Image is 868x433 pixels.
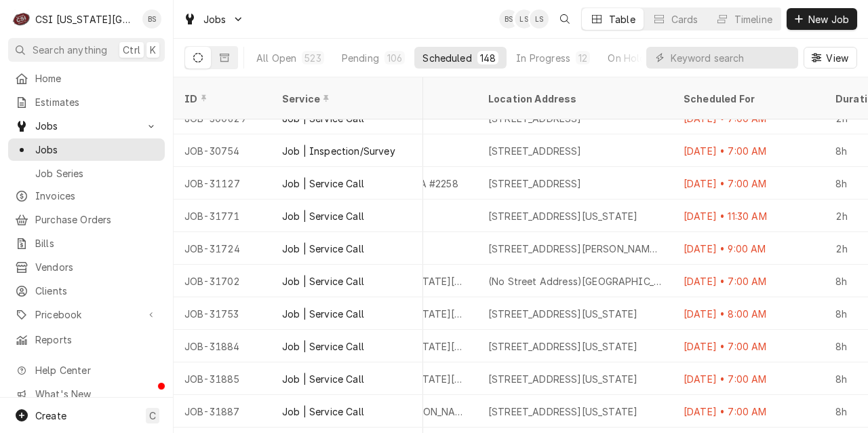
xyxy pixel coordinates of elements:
a: Go to What's New [8,383,165,405]
div: Job | Service Call [282,274,364,288]
span: C [149,409,156,423]
button: Search anythingCtrlK [8,38,165,62]
div: [STREET_ADDRESS][US_STATE] [488,339,637,354]
div: All Open [256,51,296,65]
div: JOB-31885 [174,362,271,395]
div: Job | Service Call [282,176,364,191]
span: Jobs [35,143,158,157]
div: Scheduled [422,51,471,65]
button: View [804,47,857,69]
div: [DATE] • 7:00 AM [673,330,825,362]
div: [STREET_ADDRESS][US_STATE] [488,404,637,419]
a: Purchase Orders [8,208,165,231]
a: Go to Jobs [8,115,165,137]
a: Bills [8,232,165,255]
div: [DATE] • 7:00 AM [673,134,825,167]
div: LS [530,10,549,29]
input: Keyword search [671,47,791,69]
div: 12 [578,51,587,65]
div: Job | Service Call [282,307,364,321]
a: Home [8,67,165,90]
span: Vendors [35,260,158,274]
span: Jobs [203,12,226,26]
span: Estimates [35,95,158,109]
span: Bills [35,236,158,250]
div: [DATE] • 8:00 AM [673,297,825,330]
div: JOB-31702 [174,265,271,297]
div: [STREET_ADDRESS][US_STATE] [488,307,637,321]
div: Pending [342,51,379,65]
a: Estimates [8,91,165,113]
div: (No Street Address)[GEOGRAPHIC_DATA] [488,274,662,288]
div: CSI [US_STATE][GEOGRAPHIC_DATA] [35,12,135,26]
div: JOB-31127 [174,167,271,200]
button: Open search [554,8,576,30]
div: Scheduled For [684,92,811,106]
div: Lindy Springer's Avatar [515,10,534,29]
div: Table [609,12,635,26]
a: Jobs [8,138,165,161]
div: 523 [304,51,321,65]
div: [DATE] • 7:00 AM [673,362,825,395]
div: JOB-31771 [174,200,271,232]
div: [STREET_ADDRESS][US_STATE] [488,372,637,386]
a: Invoices [8,185,165,207]
button: New Job [787,8,857,30]
span: Job Series [35,166,158,181]
span: Search anything [33,43,107,57]
div: [STREET_ADDRESS] [488,144,582,158]
div: Cards [671,12,698,26]
div: [DATE] • 9:00 AM [673,232,825,265]
span: Ctrl [123,43,140,57]
div: [DATE] • 11:30 AM [673,200,825,232]
span: Create [35,410,66,421]
div: Timeline [734,12,772,26]
div: Job | Service Call [282,209,364,223]
div: [STREET_ADDRESS] [488,176,582,191]
span: Invoices [35,189,158,203]
div: [STREET_ADDRESS][PERSON_NAME][US_STATE] [488,242,662,256]
div: Job | Inspection/Survey [282,144,395,158]
div: JOB-31884 [174,330,271,362]
div: LS [515,10,534,29]
div: Job | Service Call [282,372,364,386]
div: BS [499,10,518,29]
a: Go to Jobs [178,8,250,31]
span: View [823,51,851,65]
div: C [12,10,31,29]
span: New Job [806,12,852,26]
a: Clients [8,280,165,302]
div: [DATE] • 7:00 AM [673,167,825,200]
div: Job | Service Call [282,242,364,256]
span: What's New [35,387,157,401]
div: Location Address [488,92,659,106]
div: Brent Seaba's Avatar [499,10,518,29]
div: Service [282,92,410,106]
div: JOB-31753 [174,297,271,330]
span: Jobs [35,119,138,133]
div: [STREET_ADDRESS][US_STATE] [488,209,637,223]
div: Brent Seaba's Avatar [142,10,161,29]
div: CSI Kansas City's Avatar [12,10,31,29]
div: On Hold [608,51,646,65]
span: Reports [35,333,158,347]
div: [DATE] • 7:00 AM [673,265,825,297]
span: Pricebook [35,307,138,322]
span: K [150,43,156,57]
div: Lindy Springer's Avatar [530,10,549,29]
div: 106 [387,51,402,65]
div: In Progress [516,51,570,65]
div: JOB-30754 [174,134,271,167]
span: Clients [35,284,158,298]
span: Home [35,71,158,86]
a: Vendors [8,256,165,278]
a: Go to Help Center [8,359,165,381]
a: Job Series [8,162,165,185]
div: Job | Service Call [282,339,364,354]
div: BS [142,10,161,29]
a: Go to Pricebook [8,303,165,326]
div: JOB-31724 [174,232,271,265]
div: 148 [480,51,496,65]
div: [DATE] • 7:00 AM [673,395,825,428]
span: Purchase Orders [35,212,158,227]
